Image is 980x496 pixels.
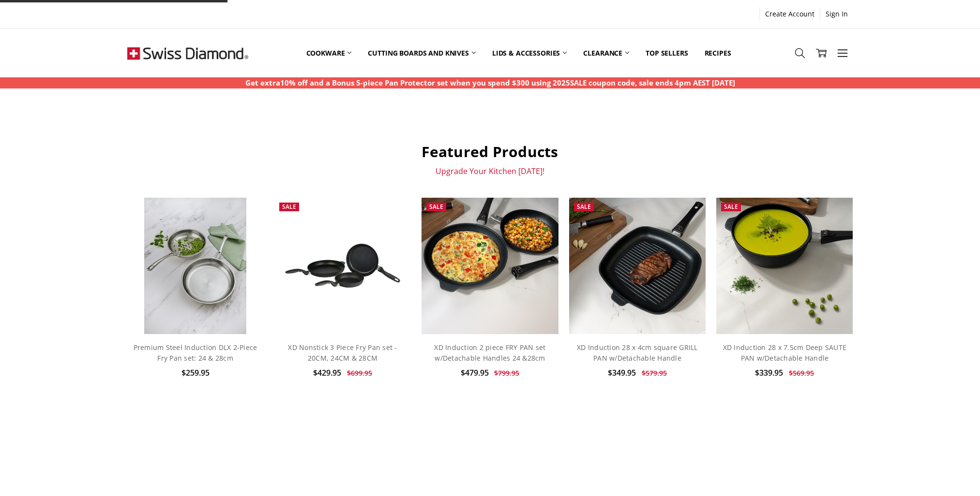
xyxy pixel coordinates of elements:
[580,305,694,323] a: Add to Cart
[127,29,248,77] img: Free Shipping On Every Order
[608,367,636,378] span: $349.95
[494,368,519,378] span: $799.95
[422,198,558,334] img: XD Induction 2 piece FRY PAN set w/Detachable Handles 24 &28cm
[569,198,706,334] img: XD Induction 28 x 4cm square GRILL PAN w/Detachable Handle
[274,198,411,334] a: XD Nonstick 3 Piece Fry Pan set - 20CM, 24CM & 28CM
[789,368,814,378] span: $569.95
[577,343,698,363] a: XD Induction 28 x 4cm square GRILL PAN w/Detachable Handle
[484,31,575,74] a: Lids & Accessories
[127,166,853,176] p: Upgrade Your Kitchen [DATE]!
[144,198,247,334] img: Premium steel DLX 2pc fry pan set (28 and 24cm) life style shot
[696,31,739,74] a: Recipes
[274,232,411,300] img: XD Nonstick 3 Piece Fry Pan set - 20CM, 24CM & 28CM
[245,77,735,88] p: Get extra10% off and a Bonus 5-piece Pan Protector set when you spend $300 using 2025SALE coupon ...
[727,305,842,323] a: Add to Cart
[577,203,591,211] span: Sale
[434,343,545,363] a: XD Induction 2 piece FRY PAN set w/Detachable Handles 24 &28cm
[282,203,296,211] span: Sale
[724,203,738,211] span: Sale
[433,305,547,323] a: Add to Cart
[429,203,443,211] span: Sale
[461,367,489,378] span: $479.95
[716,198,853,334] img: XD Induction 28 x 7.5cm Deep SAUTE PAN w/Detachable Handle
[127,198,264,334] a: Premium steel DLX 2pc fry pan set (28 and 24cm) life style shot
[285,305,400,323] a: Add to Cart
[298,31,360,74] a: Cookware
[127,452,853,471] h2: BEST SELLERS
[181,367,210,378] span: $259.95
[755,367,783,378] span: $339.95
[760,7,820,21] a: Create Account
[575,31,637,74] a: Clearance
[127,143,853,161] h2: Featured Products
[313,367,341,378] span: $429.95
[288,343,397,363] a: XD Nonstick 3 Piece Fry Pan set - 20CM, 24CM & 28CM
[360,31,484,74] a: Cutting boards and knives
[134,343,257,363] a: Premium Steel Induction DLX 2-Piece Fry Pan set: 24 & 28cm
[820,7,853,21] a: Sign In
[347,368,372,378] span: $699.95
[642,368,667,378] span: $579.95
[127,476,853,486] p: Fall In Love With Your Kitchen Again
[723,343,847,363] a: XD Induction 28 x 7.5cm Deep SAUTE PAN w/Detachable Handle
[637,31,696,74] a: Top Sellers
[138,305,253,323] a: Add to Cart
